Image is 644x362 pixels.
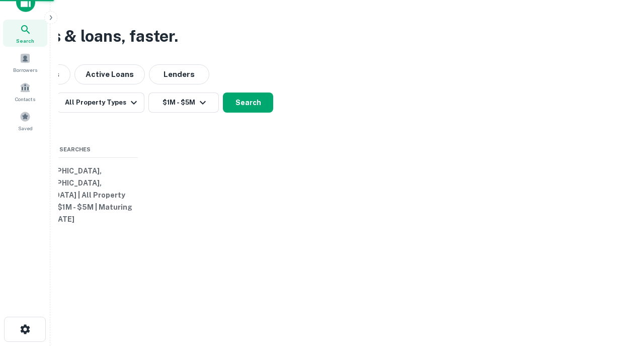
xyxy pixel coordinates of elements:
[3,107,47,134] a: Saved
[148,93,219,113] button: $1M - $5M
[3,78,47,105] a: Contacts
[16,37,34,45] span: Search
[594,249,644,298] iframe: Chat Widget
[18,124,33,132] span: Saved
[3,20,47,47] a: Search
[57,93,144,113] button: All Property Types
[149,64,209,84] button: Lenders
[223,93,273,113] button: Search
[74,64,145,84] button: Active Loans
[13,66,37,74] span: Borrowers
[15,95,35,103] span: Contacts
[3,49,47,76] a: Borrowers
